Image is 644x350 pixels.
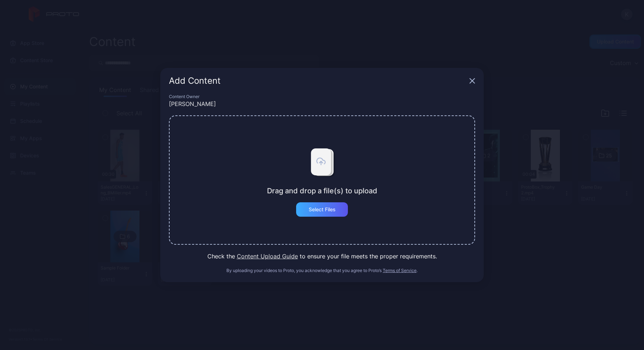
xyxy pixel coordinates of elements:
[309,207,336,212] div: Select Files
[237,252,298,261] button: Content Upload Guide
[169,77,466,85] div: Add Content
[169,252,475,261] div: Check the to ensure your file meets the proper requirements.
[169,268,475,273] div: By uploading your videos to Proto, you acknowledge that you agree to Proto’s .
[383,268,417,273] button: Terms of Service
[169,100,475,108] div: [PERSON_NAME]
[169,94,475,100] div: Content Owner
[267,186,377,195] div: Drag and drop a file(s) to upload
[296,202,348,217] button: Select Files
